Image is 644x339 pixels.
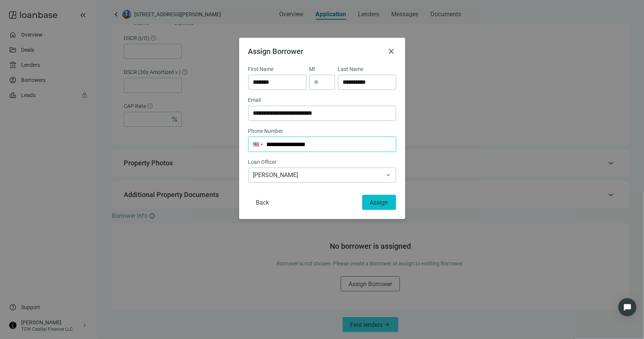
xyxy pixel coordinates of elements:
[338,65,364,73] span: Last Name
[370,199,388,206] span: Assign
[256,199,269,206] span: Back
[248,65,274,73] span: First Name
[249,137,263,151] div: United States: + 1
[248,96,261,104] span: Email
[309,65,315,73] span: MI
[248,195,277,210] button: Back
[248,47,304,56] span: Assign Borrower
[248,158,277,166] span: Loan Officer
[387,47,396,56] button: close
[362,195,396,210] button: Assign
[253,168,391,182] span: Terrance Wyatt
[618,298,636,316] div: Open Intercom Messenger
[248,127,283,135] span: Phone Number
